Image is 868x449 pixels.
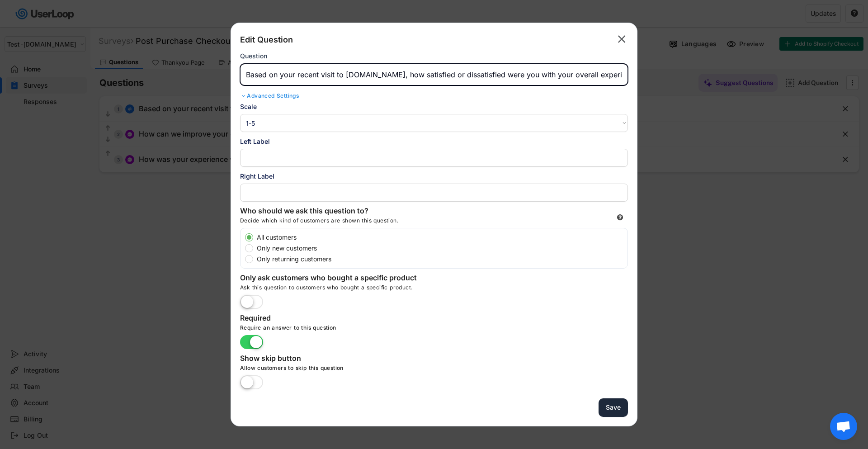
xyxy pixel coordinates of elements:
[240,102,628,111] div: Scale
[599,398,628,417] button: Save
[240,52,267,60] div: Question
[254,256,627,262] label: Only returning customers
[240,64,628,85] input: Type your question here...
[615,32,628,47] button: 
[240,284,628,295] div: Ask this question to customers who bought a specific product.
[618,33,626,46] text: 
[254,234,627,241] label: All customers
[240,206,421,217] div: Who should we ask this question to?
[240,273,421,284] div: Only ask customers who bought a specific product
[240,171,628,181] div: Right Label
[830,413,857,440] div: Open chat
[240,364,511,375] div: Allow customers to skip this question
[240,313,421,324] div: Required
[240,324,511,335] div: Require an answer to this question
[240,137,628,146] div: Left Label
[254,245,627,251] label: Only new customers
[240,354,421,364] div: Show skip button
[240,34,293,45] div: Edit Question
[240,217,466,228] div: Decide which kind of customers are shown this question.
[240,92,628,99] div: Advanced Settings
